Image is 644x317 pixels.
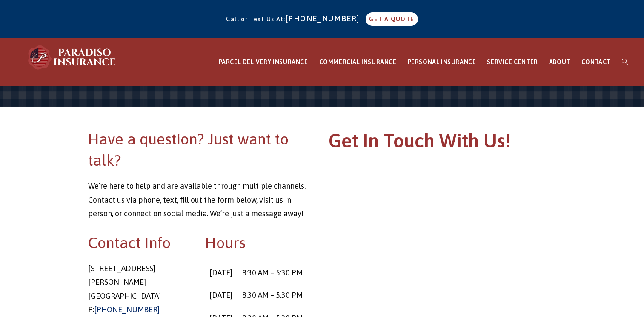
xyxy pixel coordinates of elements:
[88,128,310,171] h2: Have a question? Just want to talk?
[88,232,193,253] h2: Contact Info
[549,59,570,65] span: ABOUT
[576,39,616,86] a: CONTACT
[581,59,611,65] span: CONTACT
[226,16,286,23] span: Call or Text Us At:
[88,179,310,221] p: We’re here to help and are available through multiple channels. Contact us via phone, text, fill ...
[408,59,476,65] span: PERSONAL INSURANCE
[319,59,397,65] span: COMMERCIAL INSURANCE
[242,268,303,277] time: 8:30 AM – 5:30 PM
[219,59,308,65] span: PARCEL DELIVERY INSURANCE
[94,305,160,314] a: [PHONE_NUMBER]
[205,262,238,284] td: [DATE]
[487,59,538,65] span: SERVICE CENTER
[481,39,543,86] a: SERVICE CENTER
[205,284,238,307] td: [DATE]
[286,14,364,23] a: [PHONE_NUMBER]
[242,291,303,300] time: 8:30 AM – 5:30 PM
[213,39,314,86] a: PARCEL DELIVERY INSURANCE
[329,128,551,158] h1: Get In Touch With Us!
[544,39,576,86] a: ABOUT
[366,12,418,26] a: GET A QUOTE
[314,39,402,86] a: COMMERCIAL INSURANCE
[402,39,482,86] a: PERSONAL INSURANCE
[205,232,310,253] h2: Hours
[26,45,119,70] img: Paradiso Insurance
